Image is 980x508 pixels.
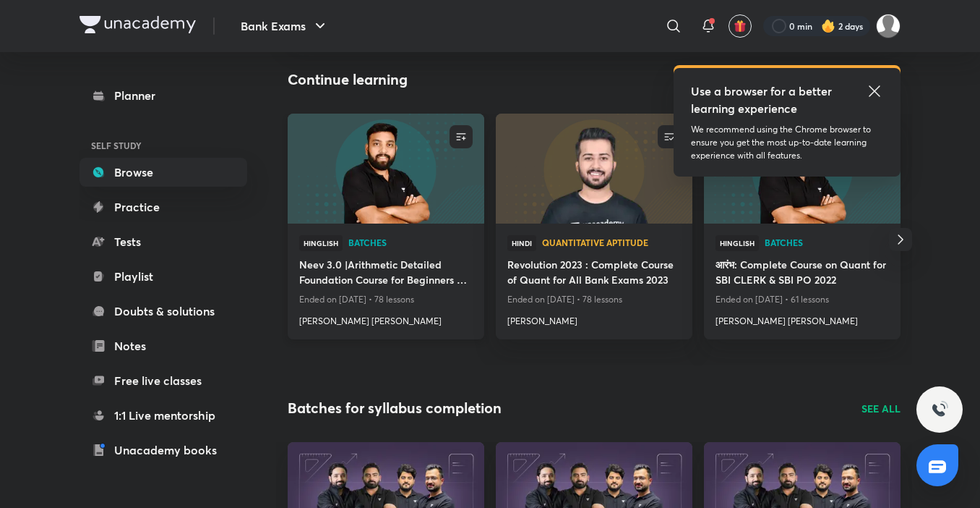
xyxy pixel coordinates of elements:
[507,309,681,328] a: [PERSON_NAME]
[79,227,247,256] a: Tests
[494,112,694,224] img: new-thumbnail
[285,112,486,224] img: new-thumbnail
[931,401,948,418] img: ttu
[507,235,536,251] span: Hindi
[821,19,835,33] img: streak
[715,290,889,309] p: Ended on [DATE] • 61 lessons
[79,436,247,465] a: Unacademy books
[691,82,835,117] h5: Use a browser for a better learning experience
[507,257,681,290] a: Revolution 2023 : Complete Course of Quant for All Bank Exams 2023
[734,20,747,33] img: avatar
[715,309,889,328] a: [PERSON_NAME] [PERSON_NAME]
[728,14,752,38] button: avatar
[79,192,247,221] a: Practice
[79,16,196,33] img: Company Logo
[79,401,247,430] a: 1:1 Live mentorship
[79,158,247,187] a: Browse
[715,235,759,251] span: Hinglish
[232,12,338,41] button: Bank Exams
[496,114,692,224] a: new-thumbnail
[288,114,484,224] a: new-thumbnail
[79,331,247,360] a: Notes
[79,81,247,110] a: Planner
[348,238,473,247] span: Batches
[299,309,473,328] a: [PERSON_NAME] [PERSON_NAME]
[299,290,473,309] p: Ended on [DATE] • 78 lessons
[542,238,681,247] span: Quantitative Aptitude
[715,257,889,290] a: आरंभ: Complete Course on Quant for SBI CLERK & SBI PO 2022
[299,235,343,251] span: Hinglish
[79,366,247,395] a: Free live classes
[507,290,681,309] p: Ended on [DATE] • 78 lessons
[861,401,901,416] a: SEE ALL
[79,297,247,326] a: Doubts & solutions
[79,133,247,158] h6: SELF STUDY
[691,123,883,162] p: We recommend using the Chrome browser to ensure you get the most up-to-date learning experience w...
[79,16,196,37] a: Company Logo
[765,238,889,248] a: Batches
[299,257,473,290] a: Neev 3.0 |Arithmetic Detailed Foundation Course for Beginners All Bank Exam 2025
[348,238,473,248] a: Batches
[765,238,889,247] span: Batches
[288,397,502,419] h2: Batches for syllabus completion
[79,262,247,291] a: Playlist
[288,69,408,90] h2: Continue learning
[542,238,681,248] a: Quantitative Aptitude
[876,14,901,38] img: Anjali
